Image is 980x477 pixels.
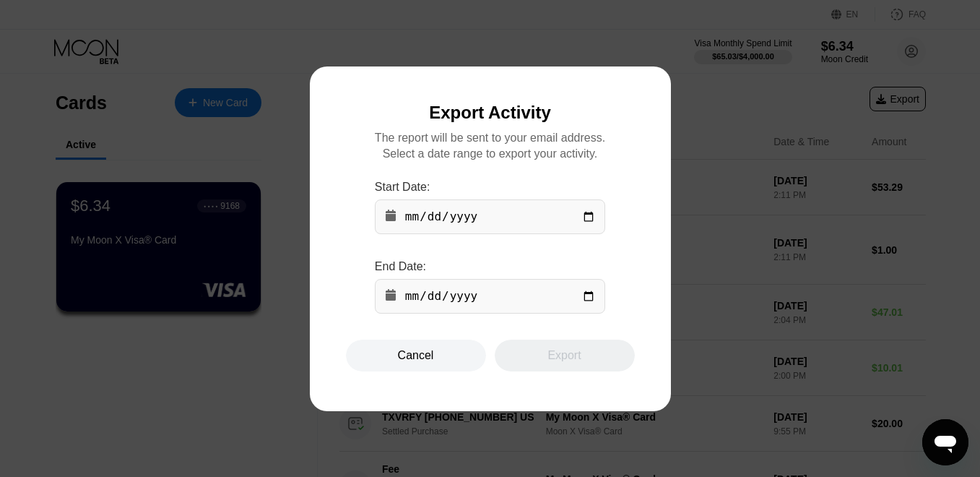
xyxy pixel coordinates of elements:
div: Cancel [346,340,486,371]
div: Start Date: [375,181,605,194]
div: Select a date range to export your activity. [383,147,598,160]
div: The report will be sent to your email address. [375,132,605,145]
iframe: Button to launch messaging window, conversation in progress [922,419,968,465]
div: End Date: [375,260,605,273]
div: Cancel [398,348,434,363]
div: Export Activity [429,103,550,123]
